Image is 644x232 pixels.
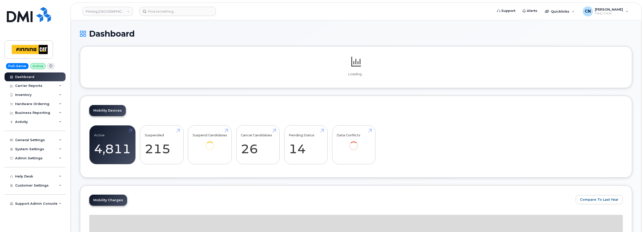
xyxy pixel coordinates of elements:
a: Cancel Candidates 26 [241,128,275,162]
a: Active 4,811 [94,128,131,162]
span: Compare To Last Year [580,197,619,202]
a: Mobility Charges [89,195,127,206]
a: Mobility Devices [89,105,126,116]
button: Compare To Last Year [576,195,623,204]
a: Data Conflicts [337,128,371,157]
a: Pending Status 14 [289,128,323,162]
a: Suspended 215 [145,128,179,162]
a: Suspend Candidates [193,128,227,157]
h1: Dashboard [80,29,632,38]
p: Loading... [89,72,623,76]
